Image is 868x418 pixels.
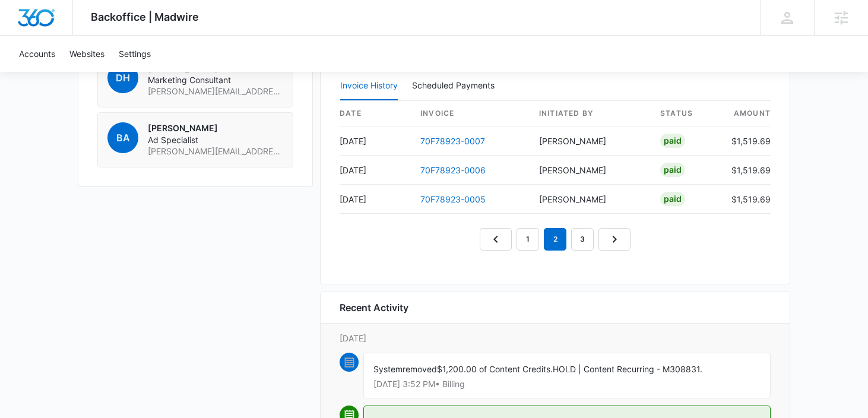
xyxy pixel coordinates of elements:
a: Accounts [12,36,62,72]
div: Paid [660,192,685,206]
th: status [651,101,722,126]
a: Page 3 [571,228,594,251]
a: Websites [62,36,112,72]
div: Keywords by Traffic [131,70,200,78]
span: [PERSON_NAME][EMAIL_ADDRESS][PERSON_NAME][DOMAIN_NAME] [148,85,283,97]
td: $1,519.69 [722,156,771,185]
img: tab_domain_overview_orange.svg [32,69,42,78]
p: [PERSON_NAME] [148,122,283,134]
span: DH [107,62,138,93]
div: v 4.0.25 [33,19,58,28]
div: Scheduled Payments [412,81,499,90]
span: HOLD | Content Recurring - M308831. [553,364,702,374]
em: 2 [544,228,566,251]
span: BA [107,122,138,153]
td: $1,519.69 [722,185,771,214]
td: [PERSON_NAME] [530,185,651,214]
div: Paid [660,134,685,148]
p: [DATE] [340,332,771,344]
a: 70F78923-0007 [420,136,485,146]
th: amount [722,101,771,126]
img: tab_keywords_by_traffic_grey.svg [118,69,128,78]
td: $1,519.69 [722,126,771,156]
td: [DATE] [340,185,411,214]
span: Marketing Consultant [148,74,283,86]
img: logo_orange.svg [19,19,28,28]
td: [DATE] [340,156,411,185]
th: Initiated By [530,101,651,126]
p: [DATE] 3:52 PM • Billing [373,380,761,388]
span: [PERSON_NAME][EMAIL_ADDRESS][PERSON_NAME][DOMAIN_NAME] [148,145,283,157]
div: Domain: [DOMAIN_NAME] [31,31,131,40]
span: removed [403,364,437,374]
h6: Recent Activity [340,300,408,315]
a: Settings [112,36,158,72]
nav: Pagination [480,228,631,251]
button: Invoice History [340,72,398,100]
td: [DATE] [340,126,411,156]
span: System [373,364,403,374]
div: Paid [660,163,685,177]
span: $1,200.00 of Content Credits. [437,364,553,374]
td: [PERSON_NAME] [530,156,651,185]
div: Domain Overview [45,70,106,78]
span: Backoffice | Madwire [91,11,199,23]
a: 70F78923-0005 [420,194,486,204]
a: Next Page [598,228,631,251]
a: Previous Page [480,228,512,251]
th: date [340,101,411,126]
span: Ad Specialist [148,134,283,146]
img: website_grey.svg [19,31,28,40]
td: [PERSON_NAME] [530,126,651,156]
a: 70F78923-0006 [420,165,486,175]
th: invoice [411,101,530,126]
a: Page 1 [517,228,539,251]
